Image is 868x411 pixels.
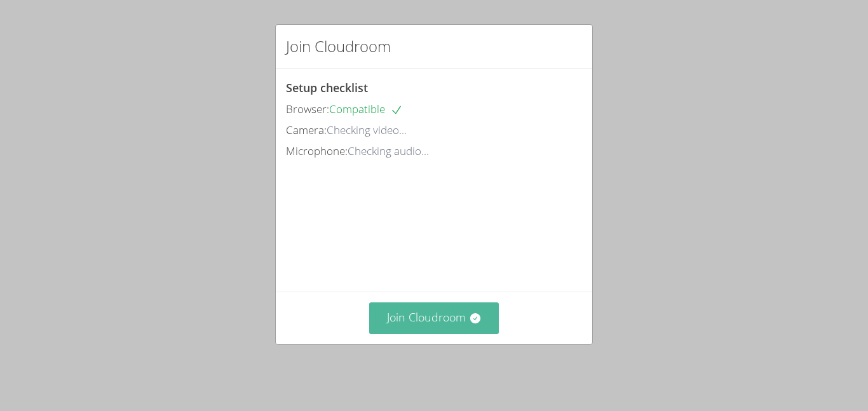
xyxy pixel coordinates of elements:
span: Checking video... [327,123,407,137]
button: Join Cloudroom [369,302,499,334]
span: Browser: [286,102,329,116]
span: Setup checklist [286,80,368,95]
h2: Join Cloudroom [286,35,391,58]
span: Compatible [329,102,403,116]
span: Checking audio... [348,144,429,158]
span: Microphone: [286,144,348,158]
span: Camera: [286,123,327,137]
